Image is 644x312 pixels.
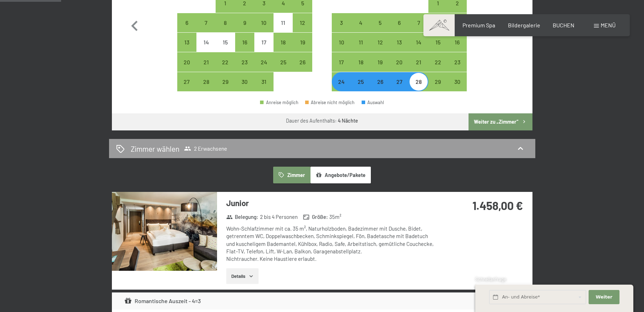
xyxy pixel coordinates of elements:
div: Anreise möglich [409,52,428,71]
div: Thu Oct 16 2025 [235,33,254,52]
div: Thu Oct 30 2025 [235,72,254,91]
div: Anreise möglich [254,13,274,32]
div: 26 [371,79,389,97]
div: Anreise möglich [370,13,390,32]
div: 28 [197,79,215,97]
img: mss_renderimg.php [112,192,217,271]
div: Anreise möglich [177,33,196,52]
div: Anreise möglich [448,52,467,71]
div: Mon Oct 06 2025 [177,13,196,32]
div: Anreise möglich [293,52,312,71]
div: 3 [332,20,350,38]
div: 9 [236,20,254,38]
div: Anreise nicht möglich [274,13,293,32]
div: 7 [410,20,427,38]
div: Thu Nov 13 2025 [390,33,409,52]
div: Wed Nov 12 2025 [370,33,390,52]
div: 5 [371,20,389,38]
div: Anreise möglich [390,52,409,71]
div: 16 [236,39,254,57]
div: Tue Nov 11 2025 [351,33,370,52]
div: Anreise möglich [216,13,235,32]
div: Anreise möglich [177,13,196,32]
div: Romantische Auszeit - 4=3 [124,297,201,305]
div: Anreise möglich [332,33,351,52]
div: 10 [332,39,350,57]
div: Wed Nov 26 2025 [370,72,390,91]
div: Anreise möglich [196,13,216,32]
div: Fri Oct 24 2025 [254,52,274,71]
div: 11 [352,39,370,57]
div: 29 [429,79,447,97]
div: Thu Nov 27 2025 [390,72,409,91]
div: 13 [178,39,196,57]
div: Anreise möglich [390,33,409,52]
div: Mon Nov 24 2025 [332,72,351,91]
div: 2 [236,0,254,18]
div: Anreise möglich [177,72,196,91]
a: Premium Spa [462,22,495,28]
div: Sun Nov 23 2025 [448,52,467,71]
div: 1 [429,0,447,18]
div: Anreise nicht möglich [216,33,235,52]
div: Anreise möglich [390,13,409,32]
div: Anreise möglich [332,52,351,71]
div: Anreise möglich [216,52,235,71]
div: 11 [274,20,292,38]
div: 21 [410,59,427,77]
div: Sat Oct 25 2025 [274,52,293,71]
div: Sun Oct 12 2025 [293,13,312,32]
div: Anreise möglich [332,72,351,91]
div: Thu Nov 06 2025 [390,13,409,32]
div: Sat Nov 15 2025 [428,33,448,52]
div: Mon Nov 17 2025 [332,52,351,71]
div: 19 [293,39,311,57]
div: Anreise möglich [254,72,274,91]
div: Anreise möglich [409,72,428,91]
button: Weiter zu „Zimmer“ [469,113,532,130]
div: Sun Oct 26 2025 [293,52,312,71]
div: 26 [293,59,311,77]
div: Tue Oct 21 2025 [196,52,216,71]
div: 28 [410,79,427,97]
div: Anreise möglich [351,52,370,71]
div: 7 [197,20,215,38]
div: 18 [274,39,292,57]
span: Menü [601,22,616,28]
div: Thu Oct 23 2025 [235,52,254,71]
div: 24 [255,59,273,77]
div: Anreise möglich [235,52,254,71]
div: Anreise möglich [428,13,448,32]
div: Sat Nov 22 2025 [428,52,448,71]
div: 20 [178,59,196,77]
div: 22 [429,59,447,77]
div: Anreise möglich [351,13,370,32]
div: Fri Nov 21 2025 [409,52,428,71]
div: Anreise möglich [177,52,196,71]
div: 20 [390,59,408,77]
div: Tue Nov 18 2025 [351,52,370,71]
div: 10 [255,20,273,38]
div: Anreise möglich [274,33,293,52]
div: 21 [197,59,215,77]
span: 35 m² [329,213,341,221]
span: Weiter [596,294,612,300]
div: Anreise möglich [390,72,409,91]
div: 14 [410,39,427,57]
b: 4 Nächte [338,118,358,124]
div: Anreise möglich [254,52,274,71]
div: Wed Oct 22 2025 [216,52,235,71]
div: 6 [178,20,196,38]
div: Sat Oct 18 2025 [274,33,293,52]
div: 1 [216,0,234,18]
div: Anreise möglich [428,52,448,71]
div: 13 [390,39,408,57]
div: Wed Nov 19 2025 [370,52,390,71]
div: Anreise möglich [196,52,216,71]
div: 30 [236,79,254,97]
div: Sun Nov 09 2025 [448,13,467,32]
div: Anreise möglich [370,72,390,91]
div: Anreise möglich [332,13,351,32]
div: Fri Oct 31 2025 [254,72,274,91]
div: Anreise möglich [351,33,370,52]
